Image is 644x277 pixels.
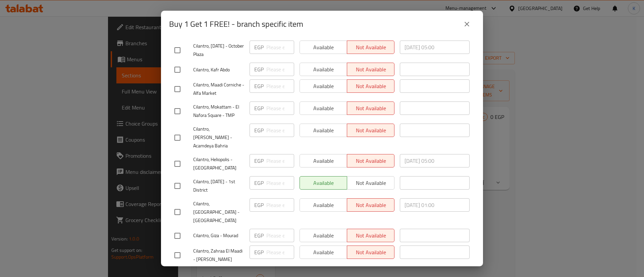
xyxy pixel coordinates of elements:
[254,179,264,187] p: EGP
[193,231,244,240] span: Cilantro, Giza - Mourad
[254,248,264,256] p: EGP
[254,201,264,209] p: EGP
[193,178,244,194] span: Cilantro, [DATE] - 1st District
[193,247,244,264] span: Cilantro, Zahraa El Maadi - [PERSON_NAME]
[169,19,303,29] h2: Buy 1 Get 1 FREE! - branch specific item
[266,198,294,212] input: Please enter price
[254,231,264,239] p: EGP
[266,176,294,190] input: Please enter price
[193,66,244,74] span: Cilantro, Kafr Abdo
[266,246,294,259] input: Please enter price
[459,16,475,32] button: close
[193,81,244,97] span: Cilantro, Maadi Corniche - Alfa Market
[254,82,264,90] p: EGP
[193,125,244,150] span: Cilantro, [PERSON_NAME] - Acamdeya Bahria
[254,104,264,112] p: EGP
[193,103,244,120] span: Cilantro, Mokattam - El Nafora Square - TMP
[254,65,264,73] p: EGP
[266,63,294,76] input: Please enter price
[266,79,294,93] input: Please enter price
[193,42,244,59] span: Cilantro, [DATE] - October Plaza
[266,229,294,242] input: Please enter price
[266,41,294,54] input: Please enter price
[266,124,294,137] input: Please enter price
[193,155,244,172] span: Cilantro, Heliopolis - [GEOGRAPHIC_DATA]
[254,157,264,165] p: EGP
[193,200,244,225] span: Cilantro, [GEOGRAPHIC_DATA] - [GEOGRAPHIC_DATA]
[254,43,264,51] p: EGP
[254,126,264,134] p: EGP
[266,101,294,115] input: Please enter price
[266,154,294,167] input: Please enter price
